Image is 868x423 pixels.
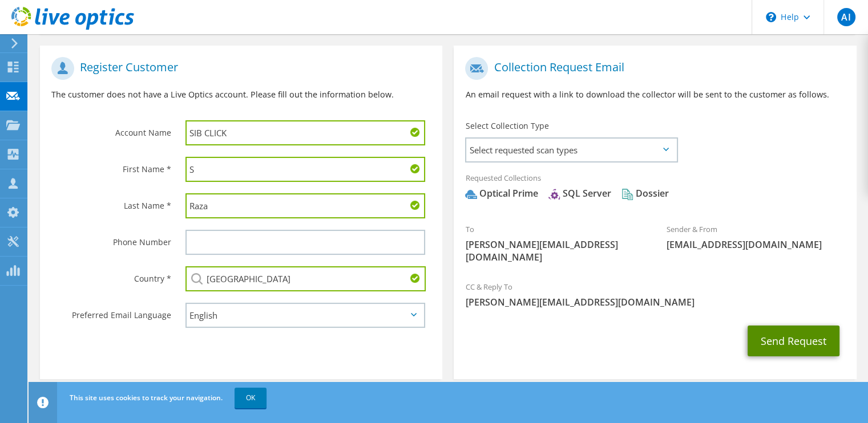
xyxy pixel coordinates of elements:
span: This site uses cookies to track your navigation. [70,393,223,402]
label: Phone Number [51,230,171,248]
h1: Register Customer [51,57,425,80]
div: CC & Reply To [454,275,856,314]
div: Optical Prime [465,187,538,200]
a: OK [235,388,267,408]
label: First Name * [51,157,171,175]
p: The customer does not have a Live Optics account. Please fill out the information below. [51,88,431,101]
div: SQL Server [548,187,611,200]
label: Country * [51,266,171,284]
span: [PERSON_NAME][EMAIL_ADDRESS][DOMAIN_NAME] [465,238,644,263]
div: Dossier [621,187,668,200]
div: Sender & From [655,217,857,257]
label: Account Name [51,120,171,139]
span: AI [837,8,855,26]
div: To [454,217,655,269]
span: [PERSON_NAME][EMAIL_ADDRESS][DOMAIN_NAME] [465,296,845,308]
label: Select Collection Type [465,120,548,132]
div: Requested Collections [454,166,856,211]
span: [EMAIL_ADDRESS][DOMAIN_NAME] [667,238,845,251]
p: An email request with a link to download the collector will be sent to the customer as follows. [465,88,845,101]
span: Select requested scan types [466,139,676,161]
label: Last Name * [51,193,171,211]
button: Send Request [748,326,839,356]
label: Preferred Email Language [51,303,171,321]
svg: \n [766,12,776,22]
h1: Collection Request Email [465,57,839,80]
